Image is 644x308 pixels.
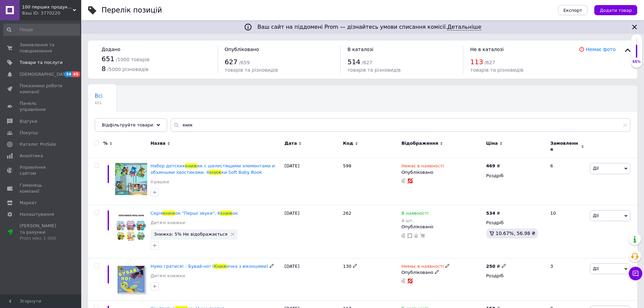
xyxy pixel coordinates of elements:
span: Відображення [401,140,438,146]
span: Додано [102,47,120,52]
span: книж [209,170,222,175]
span: Товари та послуги [20,60,63,66]
span: В каталозі [348,47,374,52]
span: Покупці [20,130,38,136]
span: книж [163,211,175,216]
span: Набор детских [151,163,185,168]
a: Іграшки [151,179,169,185]
span: Маркет [20,200,37,206]
div: Опубліковано [401,169,483,175]
span: Немає в наявності [401,163,444,170]
span: % [103,140,108,146]
span: Показники роботи компанії [20,83,63,95]
button: Додати товар [594,5,637,15]
span: Знижка: 5% Не відображається [154,232,227,236]
a: Дитячі книжки [151,220,185,226]
span: Експорт [563,8,582,13]
span: 45 [72,71,80,77]
div: ₴ [486,210,500,216]
span: книж [220,211,233,216]
b: 469 [486,163,495,168]
span: 8 [102,65,106,73]
img: Серія книжок "Перші звуки", 6 книжок [115,210,147,242]
span: Дата [285,140,297,146]
a: Серіякнижок "Перші звуки", 6книжок [151,211,238,216]
span: Відфільтруйте товари [102,122,153,127]
span: 514 [348,58,360,66]
a: Дитячі книжки [151,273,185,279]
span: / 659 [239,60,249,65]
div: Роздріб [486,273,545,279]
svg: Закрити [630,23,639,31]
span: / 627 [362,60,372,65]
div: Опубліковано [401,224,483,230]
span: [PERSON_NAME] та рахунки [20,223,63,241]
span: 598 [343,163,351,168]
div: [DATE] [283,158,341,205]
div: 3 [546,258,588,301]
span: 651 [95,100,103,105]
span: Код [343,140,353,146]
span: Назва [151,140,165,146]
span: Не в каталозі [470,47,504,52]
span: Дії [593,166,599,171]
div: Перелік позицій [102,7,162,14]
img: Набор детских книжек с шелестящими элементами и объмными хвостиками, 4 книжки Soft Baby Book [115,163,147,195]
div: Роздріб [486,173,545,179]
span: Гаманець компанії [20,182,63,194]
div: Опубліковано [401,269,483,276]
span: Серія [151,211,163,216]
span: товарів та різновидів [348,67,401,73]
a: Немає фото [586,47,616,52]
span: 113 [470,58,483,66]
span: Панель управління [20,100,63,113]
div: [DATE] [283,205,341,258]
button: Експорт [558,5,588,15]
div: 6 [546,158,588,205]
div: Ваш ID: 3770220 [22,10,81,16]
div: Prom мікс 1 000 [20,235,63,241]
span: 10.67%, 56.98 ₴ [496,231,536,236]
span: Дії [593,266,599,271]
div: 4 шт. [401,218,428,223]
span: Ціна [486,140,498,146]
span: В наявності [401,211,428,218]
span: товарів та різновидів [225,67,278,73]
span: 627 [225,58,238,66]
input: Пошук [3,24,80,36]
a: Детальніше [447,24,482,30]
div: 65% [631,60,642,64]
span: 100 перших продуктів [22,4,73,10]
img: Нумо гратися! : Бувай-но! (Книжечка з віконцями) [115,263,147,295]
span: Управління сайтом [20,164,63,176]
span: Налаштування [20,211,54,217]
div: Роздріб [486,220,545,226]
span: книж [185,163,198,168]
button: Чат з покупцем [629,267,642,280]
div: ₴ [486,163,500,169]
span: Всі [95,93,103,99]
span: 262 [343,211,351,216]
span: 651 [102,55,114,63]
span: Нумо гратися! : Бувай-но! ( [151,264,214,269]
span: / 5000 різновидів [107,67,149,72]
span: [DEMOGRAPHIC_DATA] [20,71,70,77]
span: ок [232,211,238,216]
span: Книж [214,264,227,269]
span: 130 [343,264,351,269]
span: Немає в наявності [401,264,444,271]
span: ек с шелестящими элементами и объмными хвостиками, 4 [151,163,275,174]
span: Замовлення [550,140,579,152]
span: Відгуки [20,118,37,124]
span: Дії [593,213,599,218]
span: Додати товар [600,8,632,13]
span: Аналітика [20,153,43,159]
a: Нумо гратися! : Бувай-но! (Книжечка з віконцями) [151,264,268,269]
span: Опубліковано [225,47,259,52]
span: ечка з віконцями) [227,264,268,269]
div: 10 [546,205,588,258]
span: Замовлення та повідомлення [20,42,63,54]
b: 250 [486,264,495,269]
span: Каталог ProSale [20,141,56,147]
div: ₴ [486,263,506,269]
